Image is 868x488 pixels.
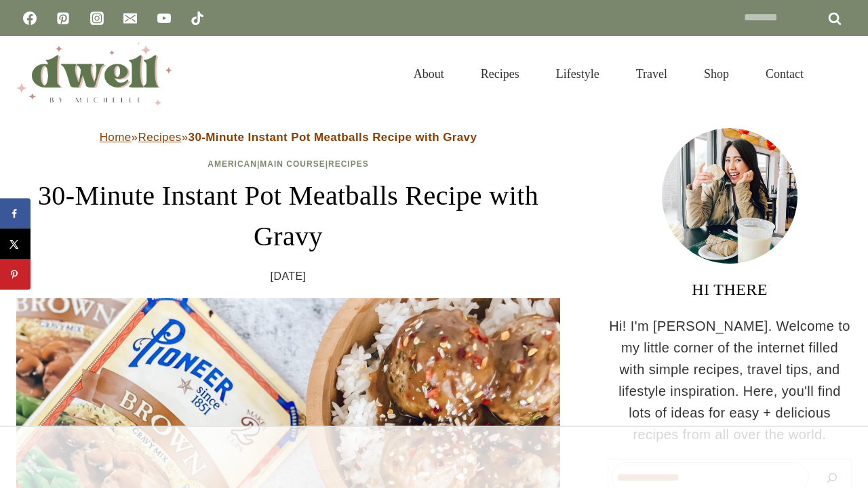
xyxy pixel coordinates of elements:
nav: Primary Navigation [395,52,822,96]
h3: HI THERE [608,277,852,302]
a: Recipes [138,131,181,144]
a: About [395,52,462,96]
time: [DATE] [271,268,307,285]
a: TikTok [184,5,211,32]
span: | | [208,159,368,169]
a: Instagram [83,5,111,32]
a: Travel [618,52,686,96]
a: Recipes [462,52,538,96]
p: Hi! I'm [PERSON_NAME]. Welcome to my little corner of the internet filled with simple recipes, tr... [608,315,852,445]
img: DWELL by michelle [16,43,172,105]
h1: 30-Minute Instant Pot Meatballs Recipe with Gravy [16,176,560,257]
a: Shop [686,52,747,96]
a: Home [100,131,132,144]
a: Pinterest [50,5,77,32]
a: YouTube [151,5,178,32]
a: Lifestyle [538,52,618,96]
a: Recipes [328,159,369,169]
span: » » [100,131,477,144]
strong: 30-Minute Instant Pot Meatballs Recipe with Gravy [189,131,477,144]
a: Contact [747,52,822,96]
a: Main Course [260,159,325,169]
button: View Search Form [829,62,852,85]
a: Facebook [16,5,43,32]
a: American [208,159,257,169]
a: Email [117,5,144,32]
